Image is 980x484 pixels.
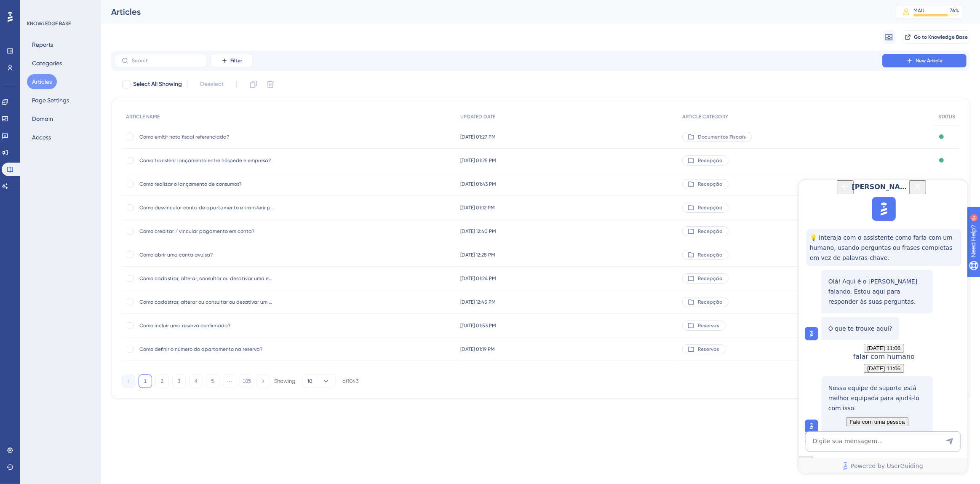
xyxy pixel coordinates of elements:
[307,378,312,385] span: 10
[698,275,722,282] span: Recepção
[460,251,495,258] span: [DATE] 12:28 PM
[302,374,336,388] button: 10
[192,77,231,92] button: Deselect
[698,299,722,305] span: Recepção
[211,54,253,67] button: Filter
[698,181,722,187] span: Recepção
[139,346,274,353] span: Como definir o número do apartamento na reserva?
[274,377,295,385] div: Showing
[682,113,728,120] span: ARTICLE CATEGORY
[139,134,274,140] span: Como emitir nota fiscal referenciada?
[460,228,496,235] span: [DATE] 12:40 PM
[460,299,496,305] span: [DATE] 12:45 PM
[698,134,746,140] span: Documentos Fiscais
[460,157,496,164] span: [DATE] 01:25 PM
[111,6,875,18] div: Articles
[698,346,719,353] span: Reservas
[698,204,722,211] span: Recepção
[698,251,722,258] span: Recepção
[950,7,959,14] div: 76 %
[460,322,496,329] span: [DATE] 01:53 PM
[139,275,274,282] span: Como cadastrar, alterar, consultar ou desativar uma empresa?
[240,374,253,388] button: 105
[223,374,236,388] button: ⋯
[698,228,722,235] span: Recepção
[916,57,943,64] span: New Article
[139,251,274,258] span: Como abrir uma conta avulsa?
[172,374,186,388] button: 3
[698,322,719,329] span: Reservas
[200,79,224,89] span: Deselect
[460,346,495,353] span: [DATE] 01:19 PM
[938,113,955,120] span: STATUS
[133,79,182,89] span: Select All Showing
[460,134,496,140] span: [DATE] 01:27 PM
[126,113,160,120] span: ARTICLE NAME
[139,322,274,329] span: Como incluir uma reserva confirmada?
[903,30,970,44] button: Go to Knowledge Base
[914,34,968,40] span: Go to Knowledge Base
[57,4,62,11] div: 9+
[460,275,496,282] span: [DATE] 01:24 PM
[698,157,722,164] span: Recepção
[139,204,274,211] span: Como desvincular conta de apartamento e transferir para pendência?
[460,181,496,187] span: [DATE] 01:43 PM
[139,181,274,187] span: Como realizar o lançamento de consumos?
[460,113,495,120] span: UPDATED DATE
[342,377,359,385] div: of 1043
[139,228,274,235] span: Como creditar / vincular pagamento em conta?
[799,180,967,473] iframe: UserGuiding AI Assistant
[230,57,242,64] span: Filter
[155,374,169,388] button: 2
[139,299,274,305] span: Como cadastrar, alterar ou consultar ou desativar um hóspede ?
[132,58,200,64] input: Search
[913,7,924,14] div: MAU
[20,2,53,12] span: Need Help?
[460,204,495,211] span: [DATE] 01:12 PM
[139,157,274,164] span: Como transferir lançamento entre hóspede e empresa?
[189,374,203,388] button: 4
[139,374,152,388] button: 1
[882,54,967,67] button: New Article
[206,374,219,388] button: 5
